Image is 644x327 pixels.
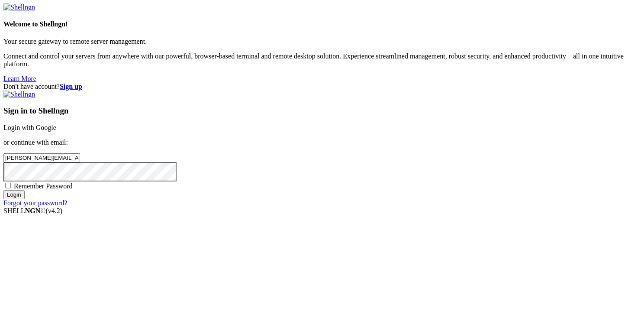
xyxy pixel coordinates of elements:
[3,52,641,68] p: Connect and control your servers from anywhere with our powerful, browser-based terminal and remo...
[3,106,641,116] h3: Sign in to Shellngn
[3,139,641,146] p: or continue with email:
[3,91,35,98] img: Shellngn
[14,182,73,190] span: Remember Password
[3,38,641,45] p: Your secure gateway to remote server management.
[25,207,41,214] b: NGN
[3,3,35,11] img: Shellngn
[3,199,67,207] a: Forgot your password?
[3,83,641,91] div: Don't have account?
[5,183,11,188] input: Remember Password
[3,20,641,28] h4: Welcome to Shellngn!
[3,153,80,162] input: Email address
[3,207,62,214] span: SHELL ©
[46,207,63,214] span: 4.2.0
[3,190,25,199] input: Login
[60,83,82,90] a: Sign up
[3,124,56,131] a: Login with Google
[3,75,36,82] a: Learn More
